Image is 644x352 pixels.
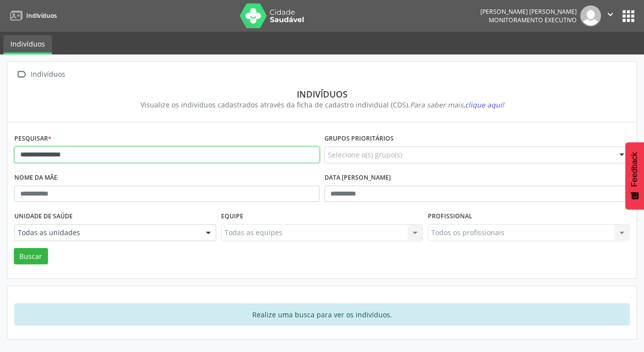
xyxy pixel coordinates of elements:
[465,100,504,109] span: clique aqui!
[328,150,402,160] span: Selecione o(s) grupo(s)
[480,7,577,16] div: [PERSON_NAME] [PERSON_NAME]
[14,248,48,265] button: Buscar
[14,67,67,82] a:  Indivíduos
[21,89,623,100] div: Indivíduos
[29,67,67,82] div: Indivíduos
[324,131,394,147] label: Grupos prioritários
[580,5,601,26] img: img
[18,228,196,238] span: Todas as unidades
[605,9,616,20] i: 
[221,209,243,224] label: Equipe
[625,142,644,209] button: Feedback - Mostrar pesquisa
[620,7,637,25] button: apps
[14,303,630,325] div: Realize uma busca para ver os indivíduos.
[14,67,29,82] i: 
[14,131,51,147] label: Pesquisar
[14,209,73,224] label: Unidade de saúde
[489,16,577,24] span: Monitoramento Executivo
[3,35,52,54] a: Indivíduos
[26,11,57,20] span: Indivíduos
[630,152,639,187] span: Feedback
[428,209,472,224] label: Profissional
[601,5,620,26] button: 
[14,170,57,186] label: Nome da mãe
[7,7,57,24] a: Indivíduos
[410,100,504,109] i: Para saber mais,
[21,100,623,110] div: Visualize os indivíduos cadastrados através da ficha de cadastro individual (CDS).
[324,170,391,186] label: Data [PERSON_NAME]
